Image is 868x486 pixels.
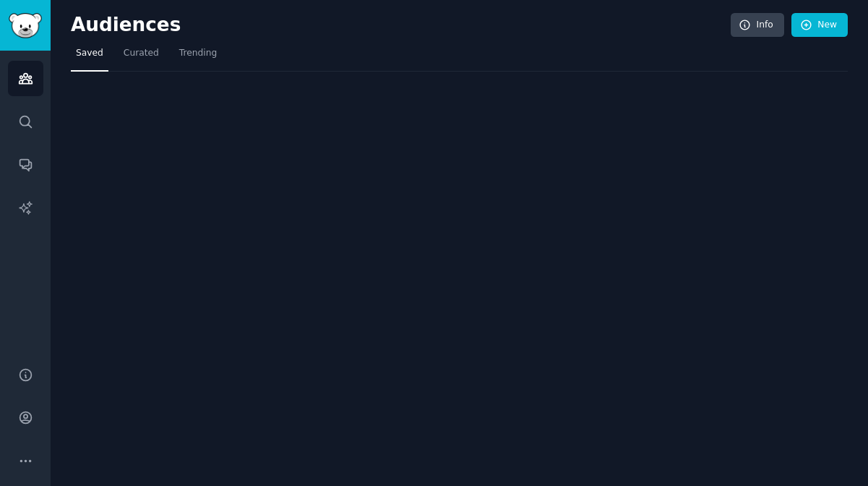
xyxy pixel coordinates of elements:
[71,14,731,37] h2: Audiences
[71,42,108,72] a: Saved
[76,47,103,60] span: Saved
[124,47,159,60] span: Curated
[9,13,42,38] img: GummySearch logo
[119,42,164,72] a: Curated
[791,13,848,38] a: New
[179,47,217,60] span: Trending
[174,42,222,72] a: Trending
[731,13,784,38] a: Info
